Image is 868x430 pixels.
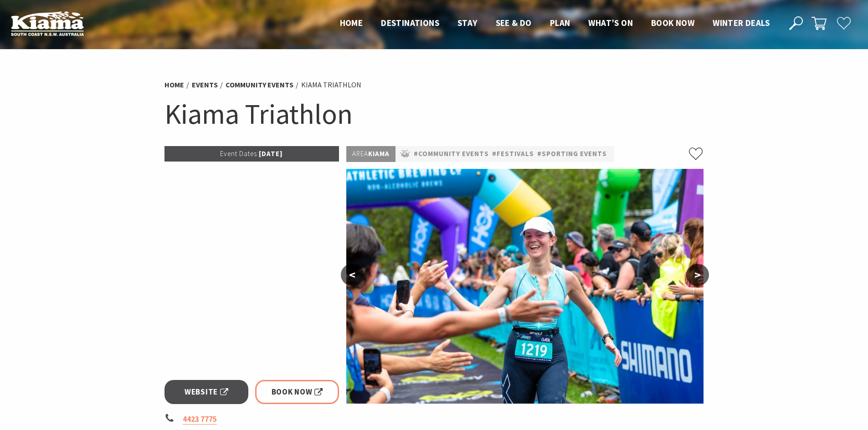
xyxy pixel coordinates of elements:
[192,80,218,90] a: Events
[381,17,439,28] span: Destinations
[537,148,607,160] a: #Sporting Events
[185,386,228,398] span: Website
[346,146,395,162] p: Kiama
[164,146,339,162] p: [DATE]
[713,17,770,28] span: Winter Deals
[550,17,570,28] span: Plan
[164,96,704,132] h1: Kiama Triathlon
[220,149,259,158] span: Event Dates:
[226,80,293,90] a: Community Events
[255,380,339,404] a: Book Now
[414,148,489,160] a: #Community Events
[11,11,84,36] img: Kiama Logo
[164,80,184,90] a: Home
[341,264,364,286] button: <
[686,264,709,286] button: >
[346,169,704,404] img: kiamatriathlon
[164,380,249,404] a: Website
[457,17,478,28] span: Stay
[183,414,217,425] a: 4423 7775
[496,17,532,28] span: See & Do
[588,17,633,28] span: What’s On
[352,149,368,158] span: Area
[340,17,363,28] span: Home
[651,17,694,28] span: Book now
[492,148,534,160] a: #Festivals
[301,79,361,91] li: Kiama Triathlon
[272,386,323,398] span: Book Now
[331,16,779,31] nav: Main Menu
